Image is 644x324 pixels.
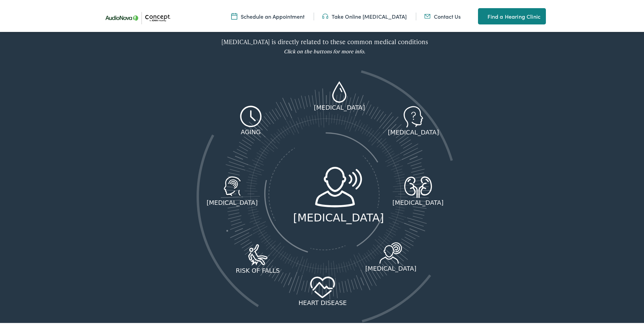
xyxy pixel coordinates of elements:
[322,11,407,19] a: Take Online [MEDICAL_DATA]
[322,11,328,19] img: utility icon
[478,7,546,23] a: Find a Hearing Clinic
[136,36,513,55] p: [MEDICAL_DATA] is directly related to these common medical conditions
[231,11,237,19] img: A calendar icon to schedule an appointment at Concept by Iowa Hearing.
[238,126,263,135] div: aging
[298,297,347,306] div: heart disease
[309,165,369,206] img: A gray background pattern for Concept by Iowa Hearing's website.
[293,208,384,224] div: [MEDICAL_DATA]
[365,263,416,272] div: [MEDICAL_DATA]
[478,11,484,19] img: utility icon
[424,11,430,19] img: utility icon
[207,197,258,206] div: [MEDICAL_DATA]
[388,126,439,136] div: [MEDICAL_DATA]
[392,197,443,206] div: [MEDICAL_DATA]
[231,11,305,19] a: Schedule an Appointment
[424,11,461,19] a: Contact Us
[284,47,365,53] em: Click on the buttons for more info.
[236,265,280,274] div: risk of falls
[314,102,365,111] div: [MEDICAL_DATA]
